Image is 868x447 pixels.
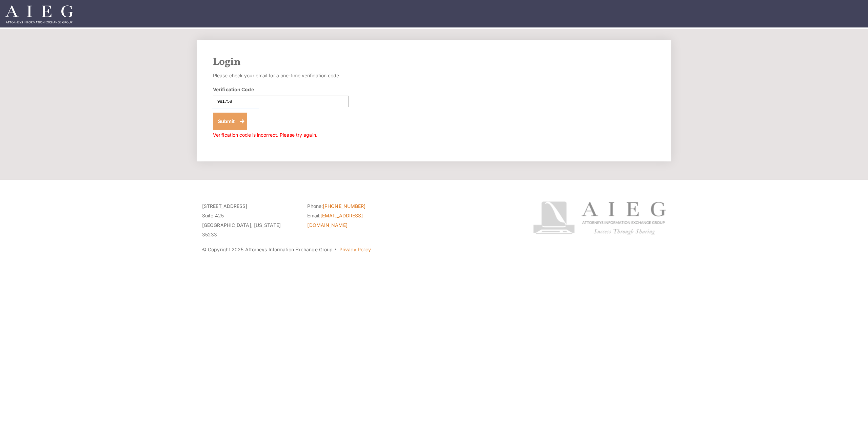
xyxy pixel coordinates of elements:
[339,247,371,252] a: Privacy Policy
[213,132,317,138] span: Verification code is incorrect. Please try again.
[307,213,363,228] a: [EMAIL_ADDRESS][DOMAIN_NAME]
[202,201,297,239] p: [STREET_ADDRESS] Suite 425 [GEOGRAPHIC_DATA], [US_STATE] 35233
[533,201,666,235] img: Attorneys Information Exchange Group logo
[307,211,402,230] li: Email:
[213,86,254,93] label: Verification Code
[323,203,366,209] a: [PHONE_NUMBER]
[202,245,508,254] p: © Copyright 2025 Attorneys Information Exchange Group
[213,56,655,68] h2: Login
[307,201,402,211] li: Phone:
[5,5,73,23] img: Attorneys Information Exchange Group
[213,71,349,80] p: Please check your email for a one-time verification code
[213,113,247,130] button: Submit
[334,249,337,253] span: ·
